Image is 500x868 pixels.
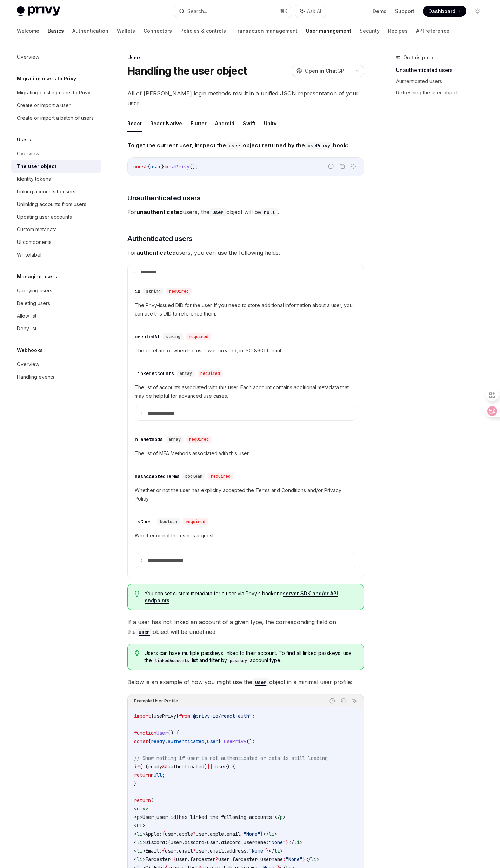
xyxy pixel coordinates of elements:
span: > [316,856,319,862]
span: < [134,814,137,820]
a: Custom metadata [11,223,101,236]
span: { [148,738,151,744]
span: </ [274,814,280,820]
span: The list of MFA Methods associated with this user. [135,449,356,458]
a: Welcome [17,22,39,39]
span: , [165,738,168,744]
span: ul [137,822,142,829]
div: Handling events [17,373,54,381]
span: ! [142,763,145,770]
span: Below is an example of how you might use the object in a minimal user profile: [127,677,364,687]
a: Overview [11,51,101,63]
a: Allow list [11,310,101,322]
span: li [137,839,142,846]
span: ) [204,763,207,770]
span: return [134,772,151,778]
span: { [168,839,171,846]
div: Identity tokens [17,175,51,183]
span: return [134,797,151,803]
span: has linked the following accounts: [179,814,274,820]
span: > [280,848,283,854]
span: Farcaster: [145,856,173,862]
span: user [156,814,168,820]
span: Users can have multiple passkeys linked to their account. To find all linked passkeys, use the li... [145,650,357,664]
span: import [134,713,151,719]
span: > [142,839,145,846]
span: On this page [403,53,435,62]
button: Copy the contents from the code block [339,696,348,705]
span: ? [193,831,196,837]
span: const [133,164,147,170]
span: user [218,856,229,862]
span: . [229,856,232,862]
div: Overview [17,53,39,61]
span: </ [269,848,274,854]
span: User [142,814,154,820]
button: Search...⌘K [174,5,291,18]
span: : [246,848,249,854]
a: Recipes [388,22,408,39]
span: const [134,738,148,744]
span: < [134,848,137,854]
span: > [142,822,145,829]
button: Report incorrect code [326,162,335,171]
a: Authentication [72,22,108,39]
span: () { [168,730,179,736]
div: required [186,333,211,340]
a: API reference [416,22,449,39]
span: "@privy-io/react-auth" [190,713,252,719]
div: Migrating existing users to Privy [17,88,91,97]
div: Overview [17,360,39,369]
span: string [166,334,180,339]
span: discord [185,839,204,846]
span: ( [145,763,148,770]
div: Linking accounts to users [17,187,75,196]
span: </ [288,839,294,846]
span: ? [193,848,196,854]
a: Demo [373,8,387,15]
span: apple [210,831,224,837]
span: = [164,164,167,170]
button: Ask AI [349,162,358,171]
span: > [142,848,145,854]
span: li [137,831,142,837]
a: Whitelabel [11,249,101,261]
span: The datetime of when the user was created, in ISO 8601 format. [135,346,356,355]
span: { [147,164,150,170]
span: For users, you can use the following fields: [127,248,364,258]
span: You can set custom metadata for a user via Privy’s backend . [145,590,357,604]
span: user [165,831,176,837]
a: Deny list [11,322,101,335]
span: from [179,713,190,719]
span: User [156,730,168,736]
span: > [140,814,142,820]
a: Policies & controls [180,22,226,39]
span: user [176,856,187,862]
a: Overview [11,358,101,371]
span: > [142,831,145,837]
span: // Show nothing if user is not authenticated or data is still loading [134,755,328,761]
button: Open in ChatGPT [292,65,352,77]
span: } [161,164,164,170]
button: Report incorrect code [328,696,337,705]
span: { [151,713,154,719]
span: All of [PERSON_NAME] login methods result in a unified JSON representation of your user. [127,88,364,108]
code: user [209,208,226,216]
code: linkedAccounts [152,657,192,664]
button: React [127,115,142,132]
span: The list of accounts associated with this user. Each account contains additional metadata that ma... [135,383,356,400]
div: UI components [17,238,52,246]
span: . [218,839,221,846]
h1: Handling the user object [127,65,247,77]
button: React Native [150,115,182,132]
span: The Privy-issued DID for the user. If you need to store additional information about a user, you ... [135,301,356,318]
span: Dashboard [428,8,455,15]
span: Ask AI [307,8,321,15]
span: usePrivy [167,164,189,170]
div: required [166,288,192,295]
span: Email: [145,848,162,854]
img: light logo [17,6,60,16]
span: username [244,839,266,846]
span: li [269,831,274,837]
span: user [165,848,176,854]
